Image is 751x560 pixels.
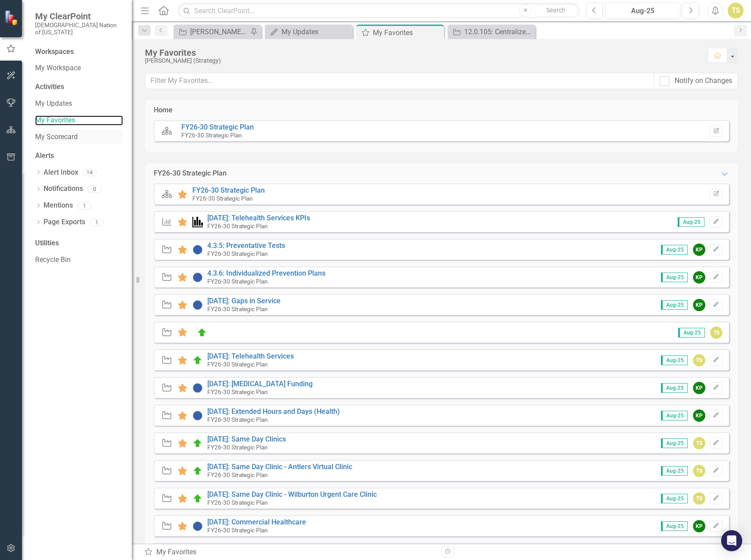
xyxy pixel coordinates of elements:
[192,355,203,366] img: On Target
[77,202,91,209] div: 1
[605,3,680,18] button: Aug-25
[154,105,173,115] div: Home
[661,438,688,448] span: Aug-25
[178,3,580,18] input: Search ClearPoint...
[90,219,104,226] div: 1
[207,361,268,368] small: FY26-30 Strategic Plan
[207,352,294,360] a: [DATE]: Telehealth Services
[207,518,306,526] a: [DATE]: Commercial Healthcare
[207,463,352,471] a: [DATE]: Same Day Clinic - Antlers Virtual Clinic
[192,410,203,421] img: Not Started
[35,22,123,36] small: [DEMOGRAPHIC_DATA] Nation of [US_STATE]
[693,409,705,422] div: KP
[207,490,377,499] a: [DATE]: Same Day Clinic - Wilburton Urgent Care Clinic
[675,76,732,86] div: Notify on Changes
[546,7,565,14] span: Search
[207,527,268,534] small: FY26-30 Strategic Plan
[35,99,123,109] a: My Updates
[661,355,688,365] span: Aug-25
[207,388,268,395] small: FY26-30 Strategic Plan
[693,520,705,532] div: KP
[534,4,578,17] button: Search
[35,255,123,265] a: Recycle Bin
[693,354,705,366] div: TS
[267,26,350,37] a: My Updates
[35,63,123,73] a: My Workspace
[35,238,123,248] div: Utilities
[145,48,699,57] div: My Favorites
[207,471,268,478] small: FY26-30 Strategic Plan
[176,26,248,37] a: [PERSON_NAME] SO's
[207,407,340,416] a: [DATE]: Extended Hours and Days (Health)
[661,521,688,531] span: Aug-25
[83,169,97,176] div: 14
[693,382,705,394] div: KP
[35,47,74,57] div: Workspaces
[207,305,268,312] small: FY26-30 Strategic Plan
[693,244,705,256] div: KP
[661,411,688,420] span: Aug-25
[192,300,203,310] img: Not Started
[373,27,442,38] div: My Favorites
[192,466,203,476] img: On Target
[207,444,268,451] small: FY26-30 Strategic Plan
[693,271,705,284] div: KP
[144,547,435,557] div: My Favorites
[35,132,123,142] a: My Scorecard
[728,3,744,18] button: TS
[207,380,313,388] a: [DATE]: [MEDICAL_DATA] Funding
[43,168,78,178] a: Alert Inbox
[192,217,203,227] img: Performance Management
[192,383,203,393] img: Not Started
[464,26,533,37] div: 12.0.105: Centralized Call Center & Scheduling (Health)
[678,217,704,227] span: Aug-25
[192,438,203,449] img: On Target
[192,272,203,283] img: Not Started
[35,82,123,92] div: Activities
[4,10,20,25] img: ClearPoint Strategy
[721,530,742,551] div: Open Intercom Messenger
[207,435,286,443] a: [DATE]: Same Day Clinics
[693,437,705,449] div: TS
[192,244,203,255] img: Not Started
[192,186,265,194] a: FY26-30 Strategic Plan
[190,26,248,37] div: [PERSON_NAME] SO's
[145,57,699,64] div: [PERSON_NAME] (Strategy)
[207,416,268,423] small: FY26-30 Strategic Plan
[197,327,207,338] img: On Target
[207,241,285,250] a: 4.3.5: Preventative Tests
[35,151,123,161] div: Alerts
[661,245,688,255] span: Aug-25
[207,278,268,285] small: FY26-30 Strategic Plan
[661,300,688,310] span: Aug-25
[35,11,123,22] span: My ClearPoint
[661,383,688,393] span: Aug-25
[693,465,705,477] div: TS
[608,6,677,16] div: Aug-25
[450,26,533,37] a: 12.0.105: Centralized Call Center & Scheduling (Health)
[282,26,350,37] div: My Updates
[43,184,83,194] a: Notifications
[678,328,705,337] span: Aug-25
[87,185,101,193] div: 0
[710,327,722,339] div: TS
[192,195,253,202] small: FY26-30 Strategic Plan
[661,466,688,476] span: Aug-25
[693,492,705,505] div: TS
[43,217,85,227] a: Page Exports
[181,123,254,131] a: FY26-30 Strategic Plan
[35,115,123,126] a: My Favorites
[154,169,227,179] div: FY26-30 Strategic Plan
[192,493,203,504] img: On Target
[207,269,325,277] a: 4.3.6: Individualized Prevention Plans
[181,132,242,139] small: FY26-30 Strategic Plan
[207,214,310,222] a: [DATE]: Telehealth Services KPIs
[207,250,268,257] small: FY26-30 Strategic Plan
[207,499,268,506] small: FY26-30 Strategic Plan
[145,73,654,89] input: Filter My Favorites...
[710,126,722,137] button: Set Home Page
[207,297,281,305] a: [DATE]: Gaps in Service
[661,273,688,282] span: Aug-25
[192,521,203,531] img: Not Started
